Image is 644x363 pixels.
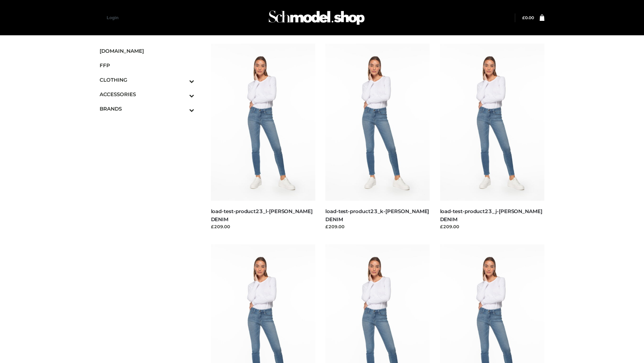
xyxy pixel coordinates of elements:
a: load-test-product23_l-[PERSON_NAME] DENIM [211,208,313,222]
a: £0.00 [522,15,534,20]
button: Toggle Submenu [171,87,194,102]
a: FFP [100,58,194,73]
a: ACCESSORIESToggle Submenu [100,87,194,102]
a: load-test-product23_k-[PERSON_NAME] DENIM [325,208,429,222]
div: £209.00 [325,223,430,230]
button: Toggle Submenu [171,102,194,116]
a: BRANDSToggle Submenu [100,102,194,116]
span: BRANDS [100,105,194,113]
span: [DOMAIN_NAME] [100,47,194,55]
span: ACCESSORIES [100,90,194,98]
img: Schmodel Admin 964 [266,4,367,31]
a: load-test-product23_j-[PERSON_NAME] DENIM [440,208,542,222]
a: [DOMAIN_NAME] [100,44,194,58]
span: £ [522,15,525,20]
span: CLOTHING [100,76,194,84]
a: CLOTHINGToggle Submenu [100,73,194,87]
div: £209.00 [211,223,316,230]
button: Toggle Submenu [171,73,194,87]
bdi: 0.00 [522,15,534,20]
div: £209.00 [440,223,545,230]
a: Login [107,15,118,20]
span: FFP [100,62,194,69]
